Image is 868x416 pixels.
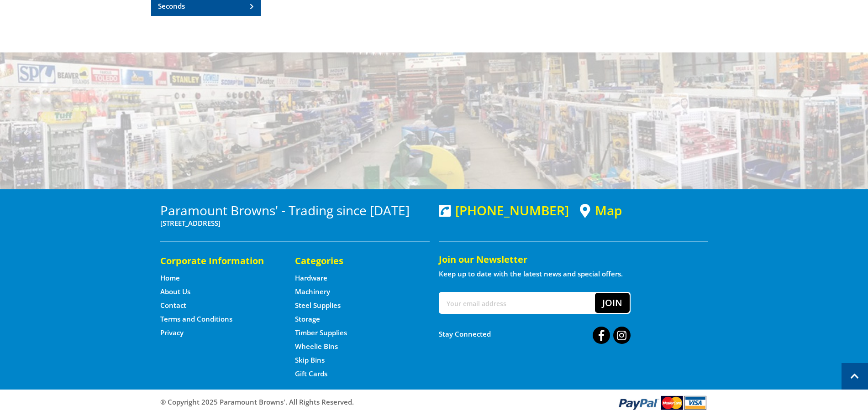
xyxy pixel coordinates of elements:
[617,394,708,411] img: PayPal, Mastercard, Visa accepted
[160,301,186,310] a: Go to the Contact page
[295,273,327,283] a: Go to the Hardware page
[295,369,327,379] a: Go to the Gift Cards page
[160,328,184,338] a: Go to the Privacy page
[439,323,631,345] div: Stay Connected
[439,253,708,266] h5: Join our Newsletter
[160,255,277,267] h5: Corporate Information
[151,394,717,411] div: ® Copyright 2025 Paramount Browns'. All Rights Reserved.
[295,314,320,324] a: Go to the Storage page
[160,218,430,229] p: [STREET_ADDRESS]
[580,203,622,218] a: View a map of Gepps Cross location
[295,328,347,338] a: Go to the Timber Supplies page
[295,287,330,296] a: Go to the Machinery page
[295,255,411,267] h5: Categories
[295,355,325,365] a: Go to the Skip Bins page
[160,203,430,218] h3: Paramount Browns' - Trading since [DATE]
[160,314,232,324] a: Go to the Terms and Conditions page
[439,268,708,279] p: Keep up to date with the latest news and special offers.
[440,293,595,313] input: Your email address
[595,293,630,313] button: Join
[295,342,338,351] a: Go to the Wheelie Bins page
[295,301,341,310] a: Go to the Steel Supplies page
[160,273,180,283] a: Go to the Home page
[160,287,190,296] a: Go to the About Us page
[439,203,569,218] div: [PHONE_NUMBER]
